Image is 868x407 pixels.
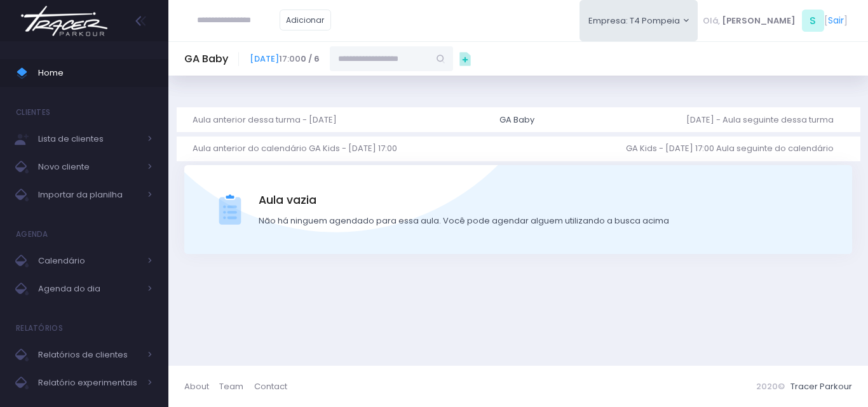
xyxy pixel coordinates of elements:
a: Tracer Parkour [790,380,852,392]
strong: 0 / 6 [301,53,320,65]
span: [PERSON_NAME] [722,15,796,27]
h4: Relatórios [16,316,63,341]
span: Novo cliente [38,159,140,175]
a: Contact [254,374,287,399]
a: GA Kids - [DATE] 17:00 Aula seguinte do calendário [626,137,844,161]
a: Team [219,374,254,399]
a: Sair [828,14,844,27]
a: [DATE] - Aula seguinte dessa turma [686,107,844,132]
h4: Clientes [16,100,50,125]
span: Olá, [703,15,720,27]
span: Lista de clientes [38,131,140,147]
span: 17:00 [250,53,320,65]
span: S [802,10,824,32]
span: Agenda do dia [38,281,140,297]
div: [ ] [698,6,852,35]
a: Aula anterior dessa turma - [DATE] [193,107,347,132]
h4: Agenda [16,222,48,247]
a: Aula anterior do calendário GA Kids - [DATE] 17:00 [193,137,407,161]
span: Home [38,65,153,81]
span: Calendário [38,253,140,269]
a: Adicionar [280,10,332,30]
span: Relatórios de clientes [38,347,140,363]
a: About [184,374,219,399]
h5: GA Baby [184,53,228,65]
a: [DATE] [250,53,279,65]
div: GA Baby [499,114,534,126]
span: Importar da planilha [38,187,140,203]
span: Relatório experimentais [38,375,140,391]
span: Aula vazia [259,192,669,208]
span: 2020© [756,380,785,392]
div: Não há ninguem agendado para essa aula. Você pode agendar alguem utilizando a busca acima [259,215,669,227]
